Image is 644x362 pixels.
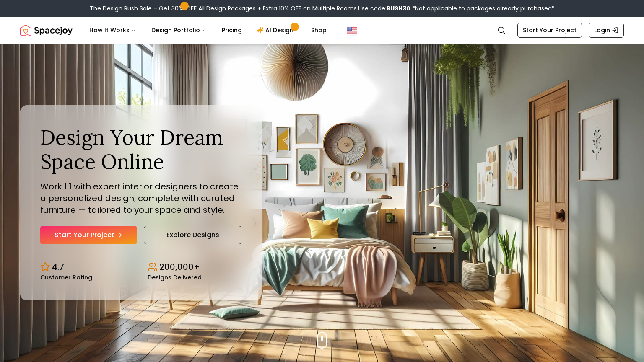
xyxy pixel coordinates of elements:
h1: Design Your Dream Space Online [40,125,241,173]
div: Design stats [40,254,241,280]
a: Shop [304,22,333,39]
img: United States [347,25,357,35]
p: 4.7 [52,261,64,273]
span: Use code: [358,4,410,13]
p: Work 1:1 with expert interior designers to create a personalized design, complete with curated fu... [40,181,241,216]
a: Explore Designs [144,226,241,244]
small: Customer Rating [40,274,92,280]
div: The Design Rush Sale – Get 30% OFF All Design Packages + Extra 10% OFF on Multiple Rooms. [90,4,555,13]
nav: Main [83,22,333,39]
a: Start Your Project [40,226,137,244]
nav: Global [20,17,624,44]
small: Designs Delivered [148,274,202,280]
a: AI Design [250,22,303,39]
b: RUSH30 [387,4,410,13]
a: Login [589,23,624,38]
a: Pricing [215,22,249,39]
p: 200,000+ [159,261,200,273]
button: Design Portfolio [145,22,213,39]
span: *Not applicable to packages already purchased* [410,4,555,13]
a: Spacejoy [20,22,73,39]
a: Start Your Project [517,23,582,38]
img: Spacejoy Logo [20,22,73,39]
button: How It Works [83,22,143,39]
